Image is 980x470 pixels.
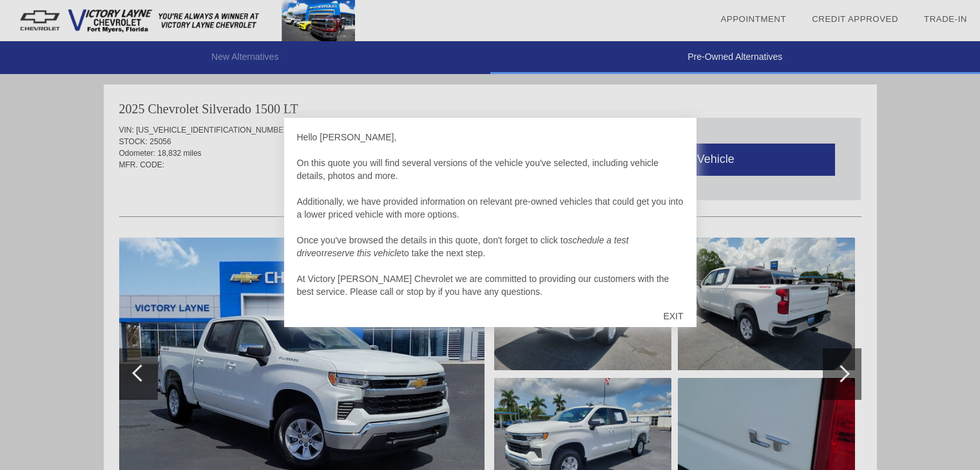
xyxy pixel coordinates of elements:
[650,297,696,335] div: EXIT
[924,14,967,24] a: Trade-In
[812,14,898,24] a: Credit Approved
[297,131,684,298] div: Hello [PERSON_NAME], On this quote you will find several versions of the vehicle you've selected,...
[720,14,786,24] a: Appointment
[297,235,629,258] em: schedule a test drive
[324,248,401,258] em: reserve this vehicle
